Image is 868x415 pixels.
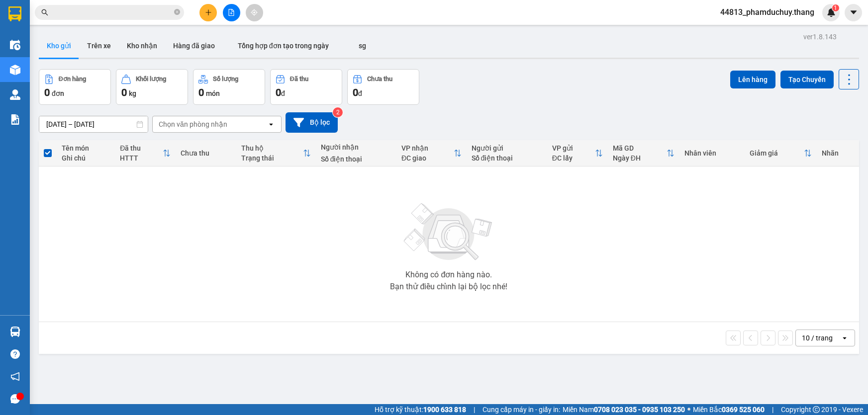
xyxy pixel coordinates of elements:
[136,76,166,83] div: Khối lượng
[321,155,391,163] div: Số điện thoại
[563,404,685,415] span: Miền Nam
[120,144,163,152] div: Đã thu
[236,140,315,166] th: Toggle SortBy
[39,116,148,132] input: Select a date range.
[55,7,172,18] input: Tìm tên, số ĐT hoặc mã đơn
[367,76,392,83] div: Chưa thu
[286,112,338,133] button: Bộ lọc
[745,140,817,166] th: Toggle SortBy
[712,6,822,18] span: 44813_phamduchuy.thang
[474,404,475,415] span: |
[849,8,858,17] span: caret-down
[206,89,220,97] span: món
[198,86,204,98] span: 0
[52,89,64,97] span: đơn
[687,408,690,412] span: ⚪️
[228,9,235,16] span: file-add
[390,283,507,291] div: Bạn thử điều chỉnh lại bộ lọc nhé!
[241,144,302,152] div: Thu hộ
[10,114,20,125] img: solution-icon
[772,404,773,415] span: |
[693,404,765,415] span: Miền Bắc
[358,89,362,97] span: đ
[684,149,740,157] div: Nhân viên
[359,42,366,50] span: sg
[353,86,358,98] span: 0
[482,404,560,415] span: Cung cấp máy in - giấy in:
[193,69,265,105] button: Số lượng0món
[613,144,667,152] div: Mã GD
[722,406,765,414] strong: 0369 525 060
[159,119,227,129] div: Chọn văn phòng nhận
[165,34,223,58] button: Hàng đã giao
[10,349,20,359] span: question-circle
[780,71,834,88] button: Tạo Chuyến
[174,8,180,17] span: close-circle
[8,6,21,21] img: logo-vxr
[423,406,466,414] strong: 1900 633 818
[547,140,608,166] th: Toggle SortBy
[62,144,110,152] div: Tên món
[834,4,837,11] span: 1
[608,140,679,166] th: Toggle SortBy
[827,8,836,17] img: icon-new-feature
[730,71,775,88] button: Lên hàng
[10,372,20,381] span: notification
[405,271,492,279] div: Không có đơn hàng nào.
[174,9,180,15] span: close-circle
[822,149,854,157] div: Nhãn
[10,327,20,337] img: warehouse-icon
[251,9,258,16] span: aim
[10,89,20,100] img: warehouse-icon
[129,89,136,97] span: kg
[119,34,165,58] button: Kho nhận
[750,149,804,157] div: Giảm giá
[10,394,20,404] span: message
[79,34,119,58] button: Trên xe
[472,154,542,162] div: Số điện thoại
[290,76,308,83] div: Đã thu
[832,4,839,11] sup: 1
[181,149,231,157] div: Chưa thu
[115,140,176,166] th: Toggle SortBy
[552,144,595,152] div: VP gửi
[845,4,862,21] button: caret-down
[246,4,263,21] button: aim
[270,69,342,105] button: Đã thu0đ
[39,34,79,58] button: Kho gửi
[62,154,110,162] div: Ghi chú
[267,120,275,128] svg: open
[802,333,833,343] div: 10 / trang
[841,334,849,342] svg: open
[472,144,542,152] div: Người gửi
[116,69,188,105] button: Khối lượng0kg
[120,154,163,162] div: HTTT
[241,154,302,162] div: Trạng thái
[813,406,820,413] span: copyright
[213,76,238,83] div: Số lượng
[396,140,467,166] th: Toggle SortBy
[205,9,212,16] span: plus
[281,89,285,97] span: đ
[10,40,20,50] img: warehouse-icon
[223,4,240,21] button: file-add
[10,65,20,75] img: warehouse-icon
[399,197,498,267] img: svg+xml;base64,PHN2ZyBjbGFzcz0ibGlzdC1wbHVnX19zdmciIHhtbG5zPSJodHRwOi8vd3d3LnczLm9yZy8yMDAwL3N2Zy...
[276,86,281,98] span: 0
[238,42,329,50] span: Tổng hợp đơn tạo trong ngày
[594,406,685,414] strong: 0708 023 035 - 0935 103 250
[375,404,466,415] span: Hỗ trợ kỹ thuật:
[44,86,50,98] span: 0
[39,69,111,105] button: Đơn hàng0đơn
[401,154,454,162] div: ĐC giao
[59,76,86,83] div: Đơn hàng
[613,154,667,162] div: Ngày ĐH
[401,144,454,152] div: VP nhận
[321,143,391,151] div: Người nhận
[803,31,837,42] div: ver 1.8.143
[347,69,419,105] button: Chưa thu0đ
[333,107,343,117] sup: 2
[121,86,127,98] span: 0
[199,4,217,21] button: plus
[552,154,595,162] div: ĐC lấy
